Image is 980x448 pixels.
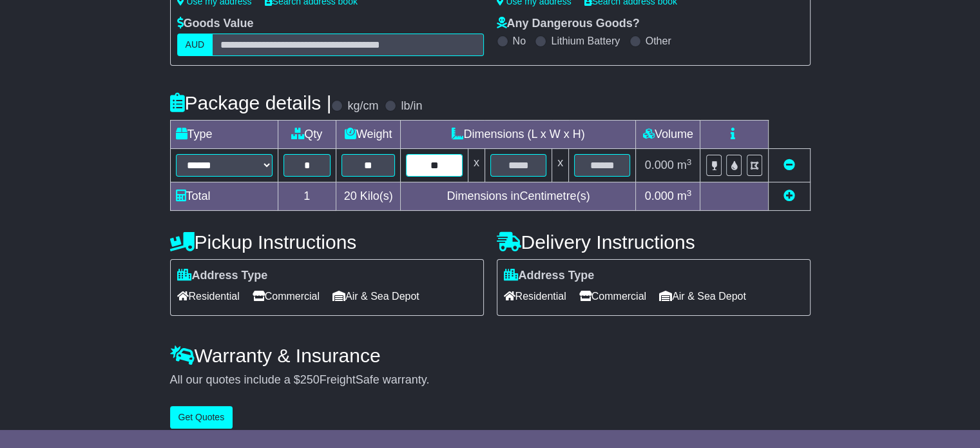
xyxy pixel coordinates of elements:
td: 1 [278,182,336,211]
td: Total [170,182,278,211]
label: Address Type [177,269,268,283]
span: Air & Sea Depot [659,286,746,306]
span: m [677,159,692,171]
span: Commercial [579,286,646,306]
span: 20 [344,190,357,202]
label: kg/cm [347,99,378,113]
label: Goods Value [177,17,254,31]
h4: Package details | [170,92,332,113]
sup: 3 [687,157,692,167]
label: Any Dangerous Goods? [497,17,640,31]
td: Kilo(s) [336,182,401,211]
sup: 3 [687,188,692,198]
h4: Delivery Instructions [497,231,811,253]
span: 0.000 [645,159,674,171]
label: Address Type [504,269,595,283]
label: No [513,35,526,47]
label: lb/in [401,99,422,113]
label: Other [646,35,671,47]
td: x [468,149,485,182]
button: Get Quotes [170,406,233,429]
h4: Pickup Instructions [170,231,484,253]
label: Lithium Battery [551,35,620,47]
a: Add new item [783,190,795,202]
span: Residential [177,286,240,306]
td: Volume [636,121,700,149]
td: Qty [278,121,336,149]
label: AUD [177,34,213,56]
div: All our quotes include a $ FreightSafe warranty. [170,373,811,387]
a: Remove this item [783,159,795,171]
span: m [677,190,692,202]
td: Weight [336,121,401,149]
span: Air & Sea Depot [332,286,419,306]
span: 0.000 [645,190,674,202]
td: x [552,149,569,182]
span: Commercial [253,286,320,306]
td: Dimensions (L x W x H) [401,121,636,149]
td: Dimensions in Centimetre(s) [401,182,636,211]
td: Type [170,121,278,149]
span: 250 [300,373,320,386]
span: Residential [504,286,566,306]
h4: Warranty & Insurance [170,345,811,366]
